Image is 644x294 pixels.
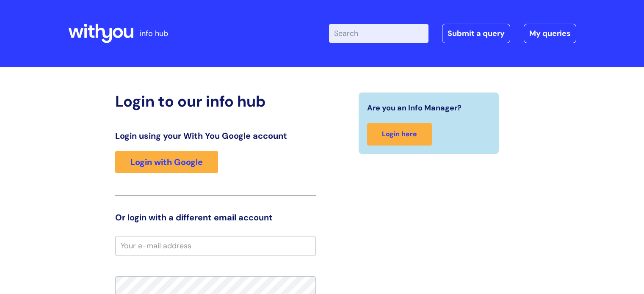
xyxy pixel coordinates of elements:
[115,236,316,256] input: Your e-mail address
[140,27,168,40] p: info hub
[115,151,218,173] a: Login with Google
[442,24,510,43] a: Submit a query
[115,212,316,223] h3: Or login with a different email account
[367,123,432,146] a: Login here
[115,131,316,141] h3: Login using your With You Google account
[329,24,428,43] input: Search
[524,24,576,43] a: My queries
[115,92,316,110] h2: Login to our info hub
[367,101,462,115] span: Are you an Info Manager?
